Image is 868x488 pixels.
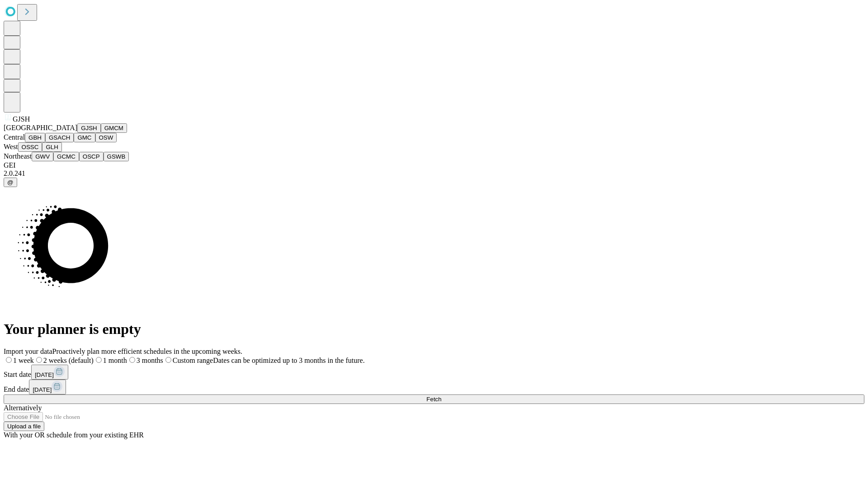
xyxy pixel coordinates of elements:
div: 2.0.241 [4,169,864,178]
span: Custom range [173,357,213,364]
div: End date [4,380,864,394]
input: 1 week [6,357,12,363]
button: OSW [95,133,117,142]
button: GBH [25,133,45,142]
span: 1 week [13,357,34,364]
span: Central [4,133,25,141]
span: Northeast [4,152,32,160]
span: Dates can be optimized up to 3 months in the future. [213,357,364,364]
input: Custom rangeDates can be optimized up to 3 months in the future. [165,357,171,363]
button: GLH [42,142,61,152]
input: 3 months [129,357,135,363]
button: GMCM [101,123,127,133]
span: Alternatively [4,404,42,412]
span: GJSH [13,115,30,123]
span: Import your data [4,347,52,355]
span: [GEOGRAPHIC_DATA] [4,124,77,131]
button: [DATE] [31,365,68,380]
div: Start date [4,365,864,380]
button: GSWB [104,152,129,161]
span: [DATE] [35,371,54,378]
span: [DATE] [33,386,52,393]
span: 3 months [137,357,163,364]
button: OSSC [18,142,42,152]
button: OSCP [79,152,104,161]
button: [DATE] [29,380,66,394]
button: @ [4,178,17,187]
button: GMC [74,133,95,142]
h1: Your planner is empty [4,321,864,338]
button: Upload a file [4,422,44,431]
button: GSACH [45,133,74,142]
div: GEI [4,161,864,169]
span: 2 weeks (default) [43,357,94,364]
input: 1 month [96,357,102,363]
button: GCMC [53,152,79,161]
span: With your OR schedule from your existing EHR [4,431,144,439]
span: Fetch [426,396,441,403]
span: West [4,143,18,150]
button: GWV [32,152,53,161]
button: GJSH [77,123,101,133]
span: @ [7,179,14,186]
button: Fetch [4,394,864,404]
span: 1 month [103,357,127,364]
input: 2 weeks (default) [36,357,42,363]
span: Proactively plan more efficient schedules in the upcoming weeks. [52,347,242,355]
